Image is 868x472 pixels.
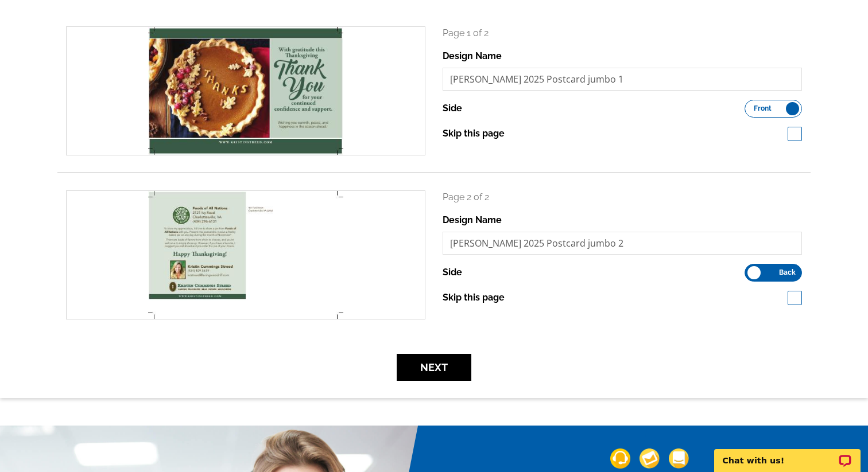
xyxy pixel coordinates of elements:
[443,127,505,141] label: Skip this page
[779,270,796,275] span: Back
[669,448,689,469] img: support-img-3_1.png
[443,49,502,63] label: Design Name
[443,232,802,255] input: File Name
[610,448,630,469] img: support-img-1.png
[443,213,502,227] label: Design Name
[443,266,462,279] label: Side
[397,354,471,381] button: Next
[754,106,772,111] span: Front
[640,448,660,469] img: support-img-2.png
[443,291,505,305] label: Skip this page
[443,102,462,115] label: Side
[707,436,868,472] iframe: LiveChat chat widget
[443,190,802,204] p: Page 2 of 2
[443,68,802,91] input: File Name
[443,26,802,40] p: Page 1 of 2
